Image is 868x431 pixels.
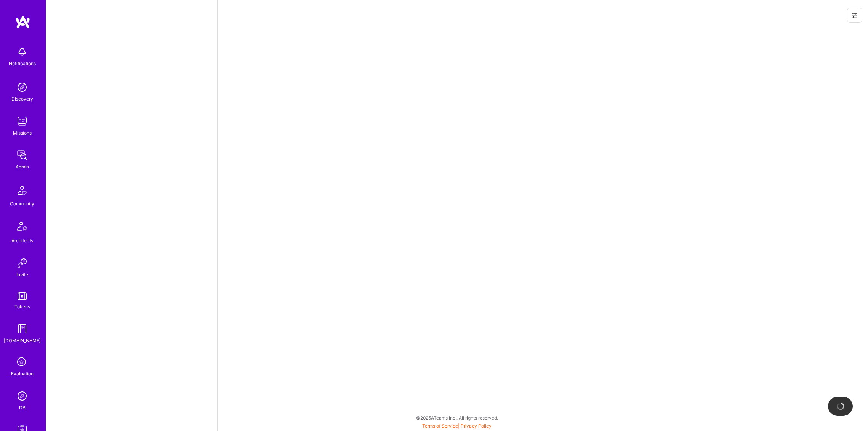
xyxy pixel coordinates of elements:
[11,95,33,103] div: Discovery
[15,15,31,29] img: logo
[16,163,29,171] div: Admin
[11,370,34,378] div: Evaluation
[14,388,30,404] img: Admin Search
[14,114,30,129] img: teamwork
[461,423,492,429] a: Privacy Policy
[18,292,27,300] img: tokens
[14,80,30,95] img: discovery
[10,200,34,208] div: Community
[14,44,30,59] img: bell
[19,404,26,412] div: DB
[46,408,868,427] div: © 2025 ATeams Inc., All rights reserved.
[11,237,33,245] div: Architects
[422,423,492,429] span: |
[13,181,31,200] img: Community
[14,147,30,163] img: admin teamwork
[9,59,36,67] div: Notifications
[15,355,29,370] i: icon SelectionTeam
[14,321,30,336] img: guide book
[422,423,458,429] a: Terms of Service
[16,271,28,279] div: Invite
[14,255,30,271] img: Invite
[836,401,845,411] img: loading
[13,129,32,137] div: Missions
[14,303,30,311] div: Tokens
[13,218,31,237] img: Architects
[4,336,41,344] div: [DOMAIN_NAME]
